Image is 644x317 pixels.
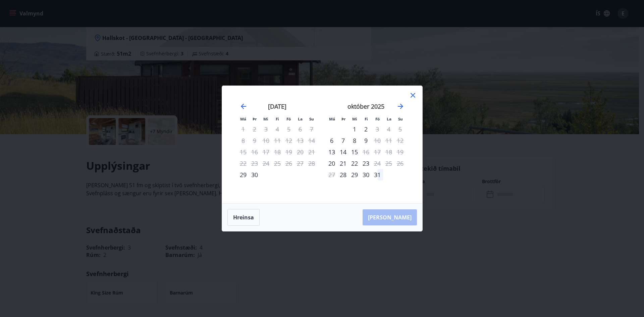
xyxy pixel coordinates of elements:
td: Choose mánudagur, 13. október 2025 as your check-in date. It’s available. [326,146,337,158]
td: Not available. miðvikudagur, 24. september 2025 [260,158,272,169]
div: 2 [360,123,372,135]
td: Not available. sunnudagur, 7. september 2025 [306,123,317,135]
div: 7 [337,135,349,146]
td: Not available. föstudagur, 19. september 2025 [283,146,294,158]
td: Not available. fimmtudagur, 18. september 2025 [272,146,283,158]
td: Not available. miðvikudagur, 17. september 2025 [260,146,272,158]
td: Choose þriðjudagur, 21. október 2025 as your check-in date. It’s available. [337,158,349,169]
td: Not available. laugardagur, 11. október 2025 [383,135,394,146]
td: Not available. þriðjudagur, 2. september 2025 [249,123,260,135]
td: Choose miðvikudagur, 22. október 2025 as your check-in date. It’s available. [349,158,360,169]
td: Not available. miðvikudagur, 10. september 2025 [260,135,272,146]
td: Choose mánudagur, 6. október 2025 as your check-in date. It’s available. [326,135,337,146]
td: Choose mánudagur, 20. október 2025 as your check-in date. It’s available. [326,158,337,169]
div: 30 [249,169,260,180]
td: Not available. mánudagur, 15. september 2025 [237,146,249,158]
td: Not available. fimmtudagur, 11. september 2025 [272,135,283,146]
td: Not available. föstudagur, 26. september 2025 [283,158,294,169]
td: Not available. mánudagur, 1. september 2025 [237,123,249,135]
td: Choose fimmtudagur, 23. október 2025 as your check-in date. It’s available. [360,158,372,169]
td: Not available. sunnudagur, 19. október 2025 [394,146,406,158]
td: Choose miðvikudagur, 15. október 2025 as your check-in date. It’s available. [349,146,360,158]
td: Not available. föstudagur, 24. október 2025 [372,158,383,169]
td: Not available. sunnudagur, 26. október 2025 [394,158,406,169]
td: Not available. föstudagur, 12. september 2025 [283,135,294,146]
td: Not available. þriðjudagur, 16. september 2025 [249,146,260,158]
small: Fi [276,116,279,121]
small: Má [240,116,246,121]
div: 22 [349,158,360,169]
div: 21 [337,158,349,169]
small: Su [309,116,314,121]
td: Choose þriðjudagur, 28. október 2025 as your check-in date. It’s available. [337,169,349,180]
div: Aðeins innritun í boði [326,135,337,146]
div: Aðeins innritun í boði [337,169,349,180]
td: Not available. þriðjudagur, 9. september 2025 [249,135,260,146]
td: Choose fimmtudagur, 2. október 2025 as your check-in date. It’s available. [360,123,372,135]
strong: október 2025 [347,102,384,110]
div: Calendar [230,94,414,195]
td: Not available. þriðjudagur, 23. september 2025 [249,158,260,169]
small: Mi [263,116,268,121]
small: Þr [253,116,257,121]
div: Aðeins innritun í boði [326,146,337,158]
small: Fö [375,116,380,121]
td: Not available. föstudagur, 3. október 2025 [372,123,383,135]
td: Not available. föstudagur, 10. október 2025 [372,135,383,146]
td: Choose miðvikudagur, 29. október 2025 as your check-in date. It’s available. [349,169,360,180]
td: Not available. mánudagur, 22. september 2025 [237,158,249,169]
div: 29 [349,169,360,180]
div: Move forward to switch to the next month. [396,102,405,110]
td: Not available. laugardagur, 13. september 2025 [294,135,306,146]
div: 9 [360,135,372,146]
td: Not available. sunnudagur, 28. september 2025 [306,158,317,169]
small: Su [398,116,403,121]
div: Aðeins útritun í boði [372,123,383,135]
small: Fi [365,116,368,121]
div: 14 [337,146,349,158]
button: Hreinsa [227,209,260,226]
div: 30 [360,169,372,180]
td: Not available. laugardagur, 6. september 2025 [294,123,306,135]
small: Fö [286,116,291,121]
small: Má [329,116,335,121]
td: Not available. föstudagur, 17. október 2025 [372,146,383,158]
td: Choose mánudagur, 29. september 2025 as your check-in date. It’s available. [237,169,249,180]
div: Aðeins útritun í boði [372,158,383,169]
div: 23 [360,158,372,169]
div: 8 [349,135,360,146]
td: Not available. sunnudagur, 5. október 2025 [394,123,406,135]
div: 15 [349,146,360,158]
td: Choose miðvikudagur, 8. október 2025 as your check-in date. It’s available. [349,135,360,146]
td: Choose þriðjudagur, 30. september 2025 as your check-in date. It’s available. [249,169,260,180]
td: Choose þriðjudagur, 14. október 2025 as your check-in date. It’s available. [337,146,349,158]
div: Aðeins útritun í boði [372,135,383,146]
div: Aðeins innritun í boði [237,169,249,180]
td: Not available. laugardagur, 20. september 2025 [294,146,306,158]
div: 31 [372,169,383,180]
td: Not available. fimmtudagur, 25. september 2025 [272,158,283,169]
td: Not available. miðvikudagur, 3. september 2025 [260,123,272,135]
td: Not available. sunnudagur, 12. október 2025 [394,135,406,146]
small: La [387,116,391,121]
td: Not available. fimmtudagur, 4. september 2025 [272,123,283,135]
small: Mi [352,116,357,121]
td: Not available. föstudagur, 5. september 2025 [283,123,294,135]
td: Not available. laugardagur, 18. október 2025 [383,146,394,158]
div: Aðeins innritun í boði [326,158,337,169]
td: Choose fimmtudagur, 9. október 2025 as your check-in date. It’s available. [360,135,372,146]
td: Choose miðvikudagur, 1. október 2025 as your check-in date. It’s available. [349,123,360,135]
td: Not available. mánudagur, 8. september 2025 [237,135,249,146]
td: Choose föstudagur, 31. október 2025 as your check-in date. It’s available. [372,169,383,180]
td: Not available. fimmtudagur, 16. október 2025 [360,146,372,158]
td: Not available. laugardagur, 25. október 2025 [383,158,394,169]
td: Not available. laugardagur, 27. september 2025 [294,158,306,169]
td: Choose þriðjudagur, 7. október 2025 as your check-in date. It’s available. [337,135,349,146]
strong: [DATE] [268,102,286,110]
div: 1 [349,123,360,135]
td: Not available. sunnudagur, 14. september 2025 [306,135,317,146]
td: Not available. sunnudagur, 21. september 2025 [306,146,317,158]
td: Choose fimmtudagur, 30. október 2025 as your check-in date. It’s available. [360,169,372,180]
td: Not available. laugardagur, 4. október 2025 [383,123,394,135]
td: Not available. mánudagur, 27. október 2025 [326,169,337,180]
